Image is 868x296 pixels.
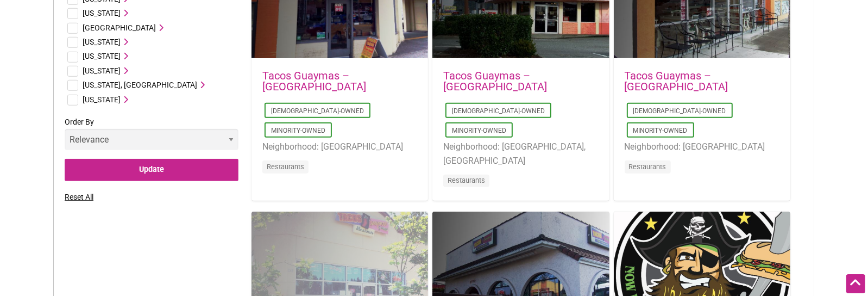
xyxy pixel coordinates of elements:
a: Tacos Guaymas – [GEOGRAPHIC_DATA] [262,69,366,93]
span: [GEOGRAPHIC_DATA] [83,23,156,32]
a: Restaurants [629,163,666,171]
a: Minority-Owned [633,127,688,134]
span: [US_STATE] [83,9,121,17]
span: [US_STATE] [83,66,121,75]
select: Order By [65,129,238,150]
a: Reset All [65,193,93,201]
a: Minority-Owned [452,127,506,134]
li: Neighborhood: [GEOGRAPHIC_DATA], [GEOGRAPHIC_DATA] [443,140,598,168]
span: [US_STATE], [GEOGRAPHIC_DATA] [83,81,197,89]
span: [US_STATE] [83,52,121,60]
li: Neighborhood: [GEOGRAPHIC_DATA] [262,140,417,154]
li: Neighborhood: [GEOGRAPHIC_DATA] [625,140,779,154]
a: Tacos Guaymas – [GEOGRAPHIC_DATA] [625,69,728,93]
a: [DEMOGRAPHIC_DATA]-Owned [633,107,726,115]
a: Restaurants [267,163,304,171]
a: [DEMOGRAPHIC_DATA]-Owned [452,107,545,115]
span: [US_STATE] [83,95,121,104]
a: Tacos Guaymas – [GEOGRAPHIC_DATA] [443,69,547,93]
div: Scroll Back to Top [846,274,865,293]
a: [DEMOGRAPHIC_DATA]-Owned [271,107,364,115]
input: Update [65,159,238,181]
span: [US_STATE] [83,38,121,46]
a: Restaurants [448,176,485,184]
label: Order By [65,115,238,159]
a: Minority-Owned [271,127,325,134]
